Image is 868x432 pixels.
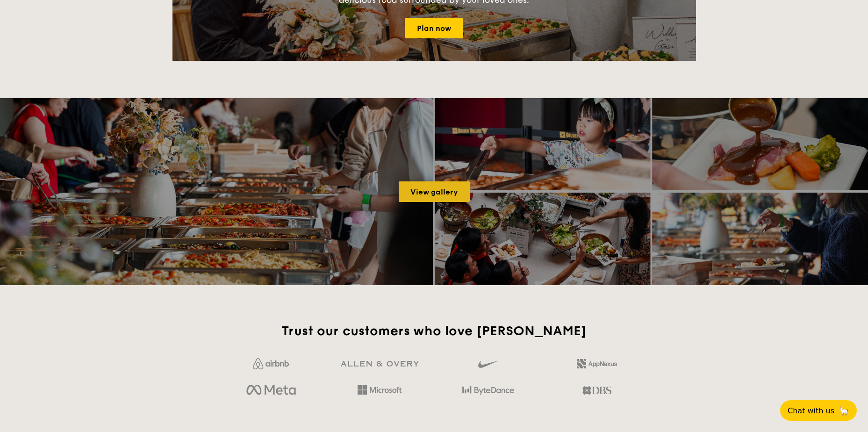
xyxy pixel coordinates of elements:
img: Hd4TfVa7bNwuIo1gAAAAASUVORK5CYII= [358,385,402,395]
a: Plan now [405,18,463,38]
span: Chat with us [788,406,834,415]
a: View gallery [399,181,470,202]
img: Jf4Dw0UUCKFd4aYAAAAASUVORK5CYII= [253,358,289,369]
img: bytedance.dc5c0c88.png [462,382,514,398]
img: GRg3jHAAAAABJRU5ErkJggg== [341,361,419,367]
button: Chat with us🦙 [780,400,857,421]
img: meta.d311700b.png [246,382,295,398]
img: dbs.a5bdd427.png [582,382,611,398]
img: 2L6uqdT+6BmeAFDfWP11wfMG223fXktMZIL+i+lTG25h0NjUBKOYhdW2Kn6T+C0Q7bASH2i+1JIsIulPLIv5Ss6l0e291fRVW... [577,359,617,368]
span: 🦙 [838,405,849,416]
img: gdlseuq06himwAAAABJRU5ErkJggg== [478,356,498,372]
h2: Trust our customers who love [PERSON_NAME] [221,323,647,339]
